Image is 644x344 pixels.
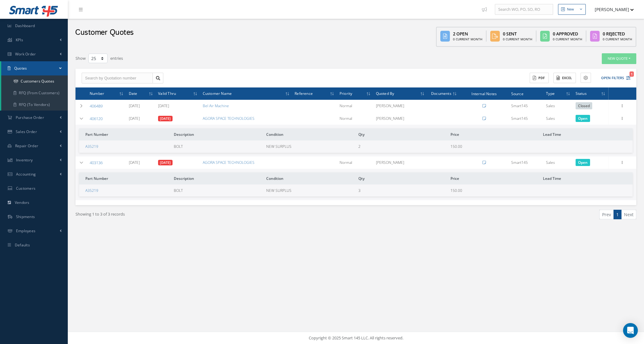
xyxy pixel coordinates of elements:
[85,188,98,193] a: A35219
[340,90,353,96] span: Priority
[75,28,134,37] h2: Customer Quotes
[448,128,540,140] th: Price
[356,128,448,140] th: Qty
[376,90,394,96] span: Quoted By
[356,172,448,184] th: Qty
[337,156,373,169] td: Normal
[358,144,361,149] span: 2
[266,144,291,149] span: NEW SURPLUS
[158,103,169,108] a: [DATE]
[90,90,104,96] span: Number
[203,116,255,121] a: AGORA SPACE TECHNOLOGIES
[450,144,462,149] span: 150.00
[16,115,44,120] span: Purchase Order
[74,335,638,341] div: Copyright © 2025 Smart 145 LLC. All rights reserved.
[15,23,35,28] span: Dashboard
[576,159,590,166] span: Click to change it
[546,90,555,96] span: Type
[471,91,497,96] span: Internal Notes
[453,30,482,37] div: 2 Open
[126,156,156,169] td: [DATE]
[337,112,373,125] td: Normal
[596,73,630,83] button: Open Filters1
[158,160,173,165] a: [DATE]
[15,51,36,57] span: Work Order
[503,30,532,37] div: 0 Sent
[264,128,356,140] th: Condition
[603,37,632,42] div: 0 Current Month
[1,99,68,111] a: RFQ (To Vendors)
[546,160,555,165] span: Sales
[90,116,103,121] a: 406120
[16,186,36,191] span: Customers
[15,143,39,148] span: Repair Order
[1,87,68,99] a: RFQ (From Customers)
[630,71,634,77] span: 1
[15,200,30,205] span: Vendors
[546,116,555,121] span: Sales
[129,90,137,96] span: Date
[373,156,427,169] td: [PERSON_NAME]
[576,102,592,109] span: Click to change it
[126,100,156,112] td: [DATE]
[1,61,68,75] a: Quotes
[16,157,33,163] span: Inventory
[16,37,23,42] span: KPIs
[266,188,291,193] span: NEW SURPLUS
[431,90,451,96] span: Documents
[558,4,586,15] button: New
[373,112,427,125] td: [PERSON_NAME]
[530,73,549,83] button: PDF
[448,172,540,184] th: Price
[126,112,156,125] td: [DATE]
[576,115,590,122] span: Click to change it
[589,3,634,15] button: [PERSON_NAME]
[553,37,582,42] div: 0 Current Month
[203,160,255,165] a: AGORA SPACE TECHNOLOGIES
[75,53,86,62] label: Show
[295,90,313,96] span: Reference
[71,210,356,224] div: Showing 1 to 3 of 3 records
[174,144,183,149] span: BOLT
[171,128,263,140] th: Description
[540,128,633,140] th: Lead Time
[450,188,462,193] span: 150.00
[553,73,576,83] button: Excel
[623,323,638,338] div: Open Intercom Messenger
[90,160,103,165] a: 403136
[85,144,98,149] a: A35219
[171,172,263,184] th: Description
[509,112,544,125] td: Smart145
[509,100,544,112] td: Smart145
[602,53,636,64] button: New Quote
[503,37,532,42] div: 0 Current Month
[174,188,183,193] span: BOLT
[1,75,68,87] a: Customers Quotes
[453,37,482,42] div: 0 Current Month
[358,188,361,193] span: 3
[16,228,36,233] span: Employees
[553,30,582,37] div: 0 Approved
[603,30,632,37] div: 0 Rejected
[158,116,173,121] a: [DATE]
[576,90,587,96] span: Status
[158,90,176,96] span: Valid Thru
[16,214,35,219] span: Shipments
[16,172,36,177] span: Accounting
[509,156,544,169] td: Smart145
[567,7,574,12] div: New
[613,210,622,219] a: 1
[203,90,232,96] span: Customer Name
[15,242,30,248] span: Defaults
[79,128,171,140] th: Part Number
[110,53,123,62] label: entries
[82,73,153,84] input: Search by Quotation number
[14,66,27,71] span: Quotes
[264,172,356,184] th: Condition
[540,172,633,184] th: Lead Time
[495,4,553,15] input: Search WO, PO, SO, RO
[90,103,103,109] a: 406489
[337,100,373,112] td: Normal
[546,103,555,108] span: Sales
[79,172,171,184] th: Part Number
